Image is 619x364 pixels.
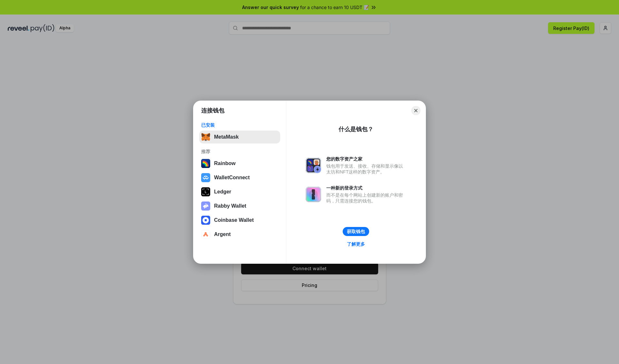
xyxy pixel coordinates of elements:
[201,173,210,182] img: svg+xml,%3Csvg%20width%3D%2228%22%20height%3D%2228%22%20viewBox%3D%220%200%2028%2028%22%20fill%3D...
[214,203,246,209] div: Rabby Wallet
[326,163,406,175] div: 钱包用于发送、接收、存储和显示像以太坊和NFT这样的数字资产。
[411,106,420,115] button: Close
[326,156,406,162] div: 您的数字资产之家
[199,228,280,241] button: Argent
[199,171,280,184] button: WalletConnect
[326,192,406,204] div: 而不是在每个网站上创建新的账户和密码，只需连接您的钱包。
[199,200,280,212] button: Rabby Wallet
[214,134,239,140] div: MetaMask
[201,187,210,196] img: svg+xml,%3Csvg%20xmlns%3D%22http%3A%2F%2Fwww.w3.org%2F2000%2Fsvg%22%20width%3D%2228%22%20height%3...
[201,133,210,142] img: svg+xml,%3Csvg%20fill%3D%22none%22%20height%3D%2233%22%20viewBox%3D%220%200%2035%2033%22%20width%...
[347,229,365,234] div: 获取钱包
[201,107,224,114] h1: 连接钱包
[214,217,254,223] div: Coinbase Wallet
[201,230,210,239] img: svg+xml,%3Csvg%20width%3D%2228%22%20height%3D%2228%22%20viewBox%3D%220%200%2028%2028%22%20fill%3D...
[201,149,278,154] div: 推荐
[347,241,365,247] div: 了解更多
[201,202,210,211] img: svg+xml,%3Csvg%20xmlns%3D%22http%3A%2F%2Fwww.w3.org%2F2000%2Fsvg%22%20fill%3D%22none%22%20viewBox...
[214,189,231,195] div: Ledger
[199,157,280,170] button: Rainbow
[199,131,280,143] button: MetaMask
[201,122,278,128] div: 已安装
[326,185,406,191] div: 一种新的登录方式
[343,240,369,248] a: 了解更多
[343,227,369,236] button: 获取钱包
[306,158,321,173] img: svg+xml,%3Csvg%20xmlns%3D%22http%3A%2F%2Fwww.w3.org%2F2000%2Fsvg%22%20fill%3D%22none%22%20viewBox...
[201,159,210,168] img: svg+xml,%3Csvg%20width%3D%22120%22%20height%3D%22120%22%20viewBox%3D%220%200%20120%20120%22%20fil...
[214,161,236,166] div: Rainbow
[306,187,321,202] img: svg+xml,%3Csvg%20xmlns%3D%22http%3A%2F%2Fwww.w3.org%2F2000%2Fsvg%22%20fill%3D%22none%22%20viewBox...
[199,214,280,227] button: Coinbase Wallet
[199,185,280,198] button: Ledger
[339,125,373,133] div: 什么是钱包？
[201,216,210,225] img: svg+xml,%3Csvg%20width%3D%2228%22%20height%3D%2228%22%20viewBox%3D%220%200%2028%2028%22%20fill%3D...
[214,231,231,237] div: Argent
[214,175,250,181] div: WalletConnect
